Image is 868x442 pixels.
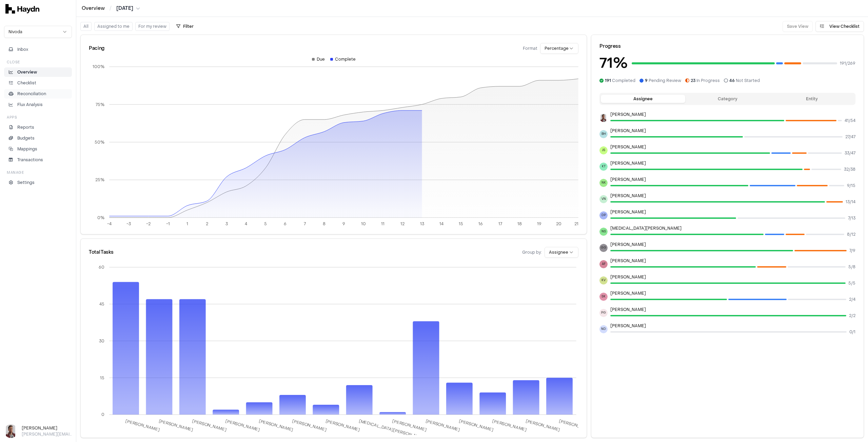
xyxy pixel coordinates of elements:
[17,69,37,75] p: Overview
[225,221,228,227] tspan: 3
[691,78,720,83] span: In Progress
[192,418,227,433] tspan: [PERSON_NAME]
[849,329,855,335] span: 0 / 1
[599,276,608,285] span: KV
[125,418,160,433] tspan: [PERSON_NAME]
[330,57,356,62] div: Complete
[599,325,608,333] span: ND
[158,418,194,433] tspan: [PERSON_NAME]
[599,130,608,138] span: BH
[610,258,855,264] p: [PERSON_NAME]
[610,128,855,133] p: [PERSON_NAME]
[172,21,198,32] button: Filter
[605,78,611,83] span: 191
[258,418,294,433] tspan: [PERSON_NAME]
[206,221,208,227] tspan: 2
[610,161,855,166] p: [PERSON_NAME]
[95,140,104,145] tspan: 50%
[610,291,855,296] p: [PERSON_NAME]
[574,221,578,227] tspan: 21
[225,418,261,433] tspan: [PERSON_NAME]
[599,260,608,268] span: AF
[846,199,855,205] span: 13 / 14
[17,124,34,130] p: Reports
[522,250,542,255] span: Group by:
[264,221,267,227] tspan: 5
[610,209,855,215] p: [PERSON_NAME]
[691,78,695,83] span: 23
[93,64,104,69] tspan: 100%
[845,134,855,140] span: 27 / 47
[116,5,140,12] button: [DATE]
[610,242,855,247] p: [PERSON_NAME]
[729,78,735,83] span: 46
[420,221,424,227] tspan: 13
[599,293,608,301] span: SK
[459,221,463,227] tspan: 15
[599,195,608,203] span: VN
[82,5,140,12] nav: breadcrumb
[186,221,188,227] tspan: 1
[4,67,72,77] a: Overview
[7,115,17,120] h3: Apps
[4,178,72,187] a: Settings
[498,221,502,227] tspan: 17
[126,221,131,227] tspan: -3
[599,52,628,74] h3: 71 %
[729,78,760,83] span: Not Started
[599,244,608,252] span: GG
[599,228,608,236] span: NS
[7,60,20,65] h3: Close
[4,78,72,88] a: Checklist
[89,249,113,256] div: Total Tasks
[17,91,46,97] p: Reconciliation
[4,144,72,154] a: Mappings
[605,78,635,83] span: Completed
[848,280,855,286] span: 5 / 5
[844,167,855,172] span: 32 / 38
[610,323,855,329] p: [PERSON_NAME]
[17,157,43,163] p: Transactions
[99,301,104,307] tspan: 45
[4,100,72,109] a: Flux Analysis
[95,177,104,183] tspan: 25%
[523,46,537,51] span: Format
[22,425,72,431] h3: [PERSON_NAME]
[342,221,345,227] tspan: 9
[400,221,405,227] tspan: 12
[4,89,72,99] a: Reconciliation
[17,46,28,52] span: Inbox
[599,179,608,187] span: NK
[645,78,648,83] span: 9
[392,418,428,433] tspan: [PERSON_NAME]
[845,118,855,123] span: 41 / 54
[599,309,608,317] span: PG
[17,135,35,141] p: Budgets
[284,221,287,227] tspan: 6
[97,215,104,220] tspan: 0%
[526,418,561,433] tspan: [PERSON_NAME]
[166,221,170,227] tspan: -1
[518,221,522,227] tspan: 18
[610,274,855,280] p: [PERSON_NAME]
[492,418,528,433] tspan: [PERSON_NAME]
[80,22,92,31] button: All
[426,418,461,433] tspan: [PERSON_NAME]
[82,5,105,12] a: Overview
[135,22,170,31] button: For my review
[4,133,72,143] a: Budgets
[4,155,72,165] a: Transactions
[849,248,855,253] span: 7 / 9
[292,418,328,433] tspan: [PERSON_NAME]
[312,57,325,62] div: Due
[599,114,608,122] img: JP Smit
[847,183,855,188] span: 9 / 15
[845,150,855,156] span: 33 / 47
[610,193,855,198] p: [PERSON_NAME]
[848,264,855,270] span: 5 / 8
[323,221,325,227] tspan: 8
[610,307,855,312] p: [PERSON_NAME]
[599,43,855,50] div: Progress
[459,418,494,433] tspan: [PERSON_NAME]
[96,102,104,107] tspan: 75%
